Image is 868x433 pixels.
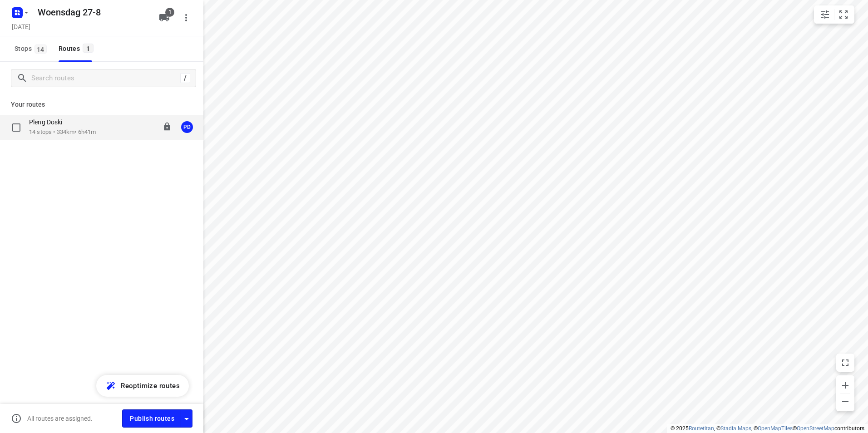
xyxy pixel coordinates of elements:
a: OpenStreetMap [797,425,834,432]
div: PD [181,121,193,133]
p: Pleng Doski [29,118,68,126]
span: 1 [83,44,94,53]
p: Your routes [11,100,192,109]
li: © 2025 , © , © © contributors [671,425,864,432]
span: Select [7,118,25,137]
p: All routes are assigned. [27,415,93,422]
button: Lock route [163,122,172,133]
p: 14 stops • 334km • 6h41m [29,128,96,137]
a: OpenMapTiles [758,425,793,432]
button: PD [178,118,196,136]
a: Stadia Maps [720,425,751,432]
span: 1 [165,8,174,17]
input: Search routes [31,71,180,85]
span: Stops [15,43,49,54]
span: Publish routes [130,413,174,424]
span: 14 [35,44,47,54]
div: small contained button group [814,5,854,24]
button: Reoptimize routes [96,375,189,397]
button: Fit zoom [834,5,853,24]
a: Routetitan [689,425,714,432]
div: / [180,73,190,83]
span: Reoptimize routes [121,380,180,392]
button: More [177,9,195,27]
div: Driver app settings [181,413,192,424]
div: Routes [59,43,96,54]
button: Publish routes [122,409,181,427]
button: Map settings [816,5,834,24]
h5: Project date [8,21,34,32]
button: 1 [155,9,173,27]
h5: Rename [34,5,152,20]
